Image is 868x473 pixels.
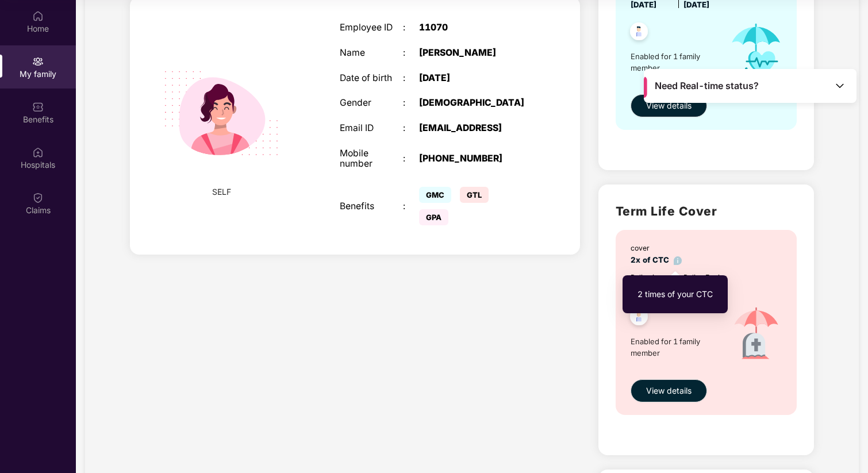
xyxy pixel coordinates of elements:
[32,147,44,158] img: svg+xml;base64,PHN2ZyBpZD0iSG9zcGl0YWxzIiB4bWxucz0iaHR0cDovL3d3dy53My5vcmcvMjAwMC9zdmciIHdpZHRoPS...
[403,123,419,134] div: :
[631,336,720,359] span: Enabled for 1 family member
[460,187,489,203] span: GTL
[403,201,419,212] div: :
[419,22,530,33] div: 11070
[340,148,403,170] div: Mobile number
[403,98,419,109] div: :
[340,73,403,84] div: Date of birth
[340,48,403,59] div: Name
[419,98,530,109] div: [DEMOGRAPHIC_DATA]
[631,379,707,402] button: View details
[403,73,419,84] div: :
[720,296,792,374] img: icon
[631,255,682,264] span: 2x of CTC
[419,209,448,225] span: GPA
[834,80,846,91] img: Toggle Icon
[340,123,403,134] div: Email ID
[419,73,530,84] div: [DATE]
[631,243,682,253] div: cover
[340,201,403,212] div: Benefits
[616,202,797,221] h2: Term Life Cover
[631,51,720,74] span: Enabled for 1 family member
[403,48,419,59] div: :
[646,99,692,112] span: View details
[340,98,403,109] div: Gender
[628,281,722,307] div: 2 times of your CTC
[403,22,419,33] div: :
[340,22,403,33] div: Employee ID
[32,192,44,203] img: svg+xml;base64,PHN2ZyBpZD0iQ2xhaW0iIHhtbG5zPSJodHRwOi8vd3d3LnczLm9yZy8yMDAwL3N2ZyIgd2lkdGg9IjIwIi...
[419,48,530,59] div: [PERSON_NAME]
[646,384,692,397] span: View details
[32,10,44,22] img: svg+xml;base64,PHN2ZyBpZD0iSG9tZSIgeG1sbnM9Imh0dHA6Ly93d3cudzMub3JnLzIwMDAvc3ZnIiB3aWR0aD0iMjAiIG...
[419,123,530,134] div: [EMAIL_ADDRESS]
[674,256,682,265] img: info
[631,94,707,117] button: View details
[32,56,44,67] img: svg+xml;base64,PHN2ZyB3aWR0aD0iMjAiIGhlaWdodD0iMjAiIHZpZXdCb3g9IjAgMCAyMCAyMCIgZmlsbD0ibm9uZSIgeG...
[655,80,759,92] span: Need Real-time status?
[32,101,44,113] img: svg+xml;base64,PHN2ZyBpZD0iQmVuZWZpdHMiIHhtbG5zPSJodHRwOi8vd3d3LnczLm9yZy8yMDAwL3N2ZyIgd2lkdGg9Ij...
[419,187,451,203] span: GMC
[720,11,792,89] img: icon
[149,41,294,186] img: svg+xml;base64,PHN2ZyB4bWxucz0iaHR0cDovL3d3dy53My5vcmcvMjAwMC9zdmciIHdpZHRoPSIyMjQiIGhlaWdodD0iMT...
[403,153,419,164] div: :
[419,153,530,164] div: [PHONE_NUMBER]
[625,19,653,47] img: svg+xml;base64,PHN2ZyB4bWxucz0iaHR0cDovL3d3dy53My5vcmcvMjAwMC9zdmciIHdpZHRoPSI0OC45NDMiIGhlaWdodD...
[212,186,231,198] span: SELF
[625,304,653,332] img: svg+xml;base64,PHN2ZyB4bWxucz0iaHR0cDovL3d3dy53My5vcmcvMjAwMC9zdmciIHdpZHRoPSI0OC45NDMiIGhlaWdodD...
